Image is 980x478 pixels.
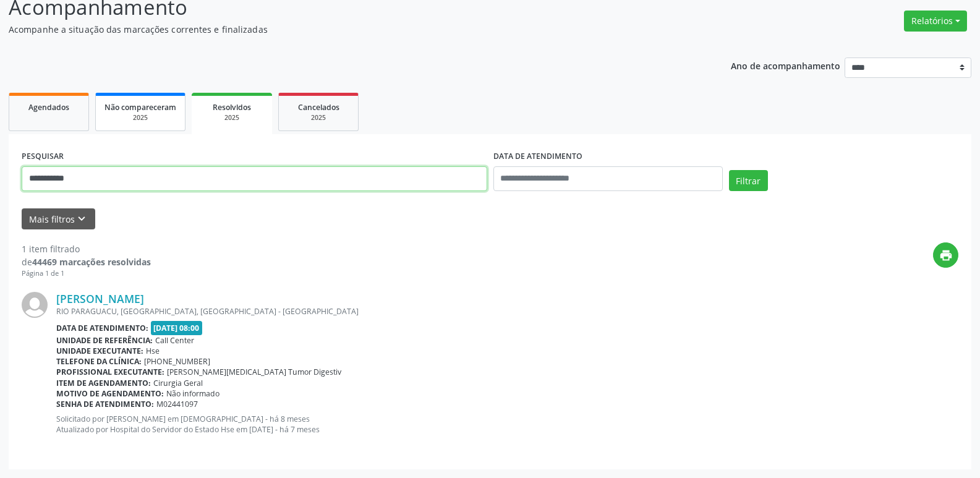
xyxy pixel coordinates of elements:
div: Página 1 de 1 [22,268,151,279]
b: Telefone da clínica: [56,356,142,367]
span: [PHONE_NUMBER] [144,356,210,367]
b: Item de agendamento: [56,378,151,388]
span: [DATE] 08:00 [151,321,203,335]
div: 2025 [200,113,263,122]
button: Filtrar [729,170,768,191]
label: DATA DE ATENDIMENTO [493,147,582,166]
b: Motivo de agendamento: [56,388,164,399]
span: [PERSON_NAME][MEDICAL_DATA] Tumor Digestiv [167,367,341,377]
b: Data de atendimento: [56,323,148,333]
span: Resolvidos [213,102,251,113]
b: Profissional executante: [56,367,164,377]
div: RIO PARAGUACU, [GEOGRAPHIC_DATA], [GEOGRAPHIC_DATA] - [GEOGRAPHIC_DATA] [56,306,958,317]
b: Unidade de referência: [56,335,153,346]
i: print [939,249,953,262]
span: Cancelados [298,102,339,113]
div: 2025 [104,113,176,122]
p: Solicitado por [PERSON_NAME] em [DEMOGRAPHIC_DATA] - há 8 meses Atualizado por Hospital do Servid... [56,414,958,435]
b: Unidade executante: [56,346,143,356]
strong: 44469 marcações resolvidas [32,256,151,268]
img: img [22,292,48,318]
div: de [22,255,151,268]
p: Acompanhe a situação das marcações correntes e finalizadas [9,23,683,36]
button: Mais filtroskeyboard_arrow_down [22,208,95,230]
span: Cirurgia Geral [153,378,203,388]
div: 1 item filtrado [22,242,151,255]
button: Relatórios [904,11,967,32]
span: Agendados [28,102,69,113]
a: [PERSON_NAME] [56,292,144,305]
span: Call Center [155,335,194,346]
label: PESQUISAR [22,147,64,166]
span: M02441097 [156,399,198,409]
div: 2025 [288,113,349,122]
p: Ano de acompanhamento [731,58,840,73]
button: print [933,242,958,268]
b: Senha de atendimento: [56,399,154,409]
span: Não compareceram [104,102,176,113]
i: keyboard_arrow_down [75,212,88,226]
span: Hse [146,346,160,356]
span: Não informado [166,388,219,399]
